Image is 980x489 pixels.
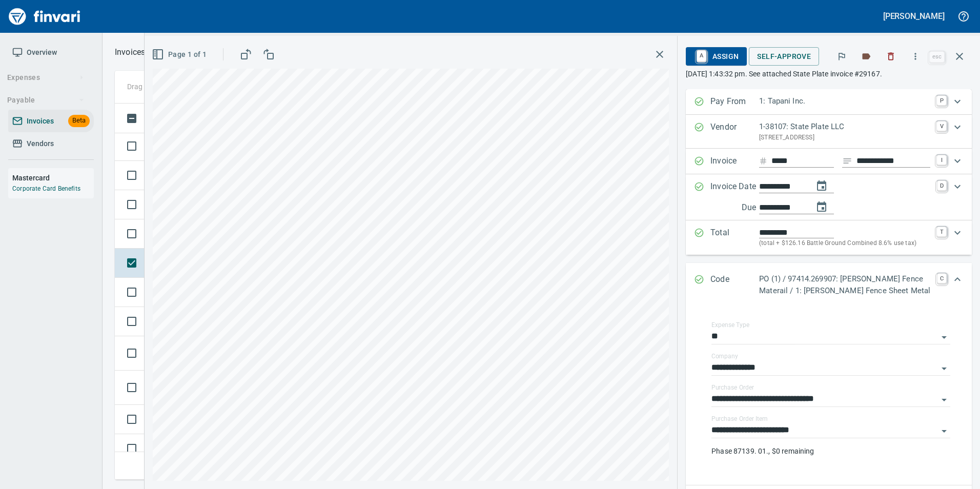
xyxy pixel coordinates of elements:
[759,95,930,107] p: 1: Tapani Inc.
[710,121,759,142] p: Vendor
[759,133,930,143] p: [STREET_ADDRESS]
[710,155,759,168] p: Invoice
[880,45,902,68] button: Discard
[936,227,947,237] a: T
[686,69,972,79] p: [DATE] 1:43:32 pm. See attached State Plate invoice #29167.
[710,180,759,214] p: Invoice Date
[757,50,811,63] span: Self-Approve
[937,424,951,438] button: Open
[937,273,947,283] a: C
[7,71,85,84] span: Expenses
[154,48,207,61] span: Page 1 of 1
[686,149,972,174] div: Expand
[68,115,90,127] span: Beta
[881,8,947,24] button: [PERSON_NAME]
[7,94,85,107] span: Payable
[8,132,94,155] a: Vendors
[3,91,89,110] button: Payable
[12,185,80,192] a: Corporate Card Benefits
[842,156,852,166] svg: Invoice description
[150,45,211,64] button: Page 1 of 1
[694,48,739,65] span: Assign
[27,137,54,150] span: Vendors
[936,95,947,106] a: P
[759,121,930,133] p: 1-38107: State Plate LLC
[697,50,706,62] a: A
[710,273,759,296] p: Code
[855,45,877,68] button: Labels
[115,46,145,58] nav: breadcrumb
[759,155,767,167] svg: Invoice number
[830,45,853,68] button: Flag
[883,11,945,22] h5: [PERSON_NAME]
[759,238,930,249] p: (total + $126.16 Battle Ground Combined 8.6% use tax)
[686,89,972,115] div: Expand
[6,4,83,29] img: Finvari
[937,393,951,407] button: Open
[711,385,754,391] label: Purchase Order
[937,330,951,344] button: Open
[686,174,972,220] div: Expand
[711,322,749,329] label: Expense Type
[929,51,945,63] a: esc
[711,354,738,360] label: Company
[686,220,972,255] div: Expand
[686,47,747,66] button: AAssign
[8,110,94,133] a: InvoicesBeta
[27,115,54,128] span: Invoices
[710,95,759,109] p: Pay From
[809,174,834,198] button: change date
[927,44,972,69] span: Close invoice
[8,41,94,64] a: Overview
[759,273,931,296] p: PO (1) / 97414.269907: [PERSON_NAME] Fence Materail / 1: [PERSON_NAME] Fence Sheet Metal
[904,45,927,68] button: More
[711,446,950,456] p: Phase 87139. 01., $0 remaining
[749,47,819,66] button: Self-Approve
[809,195,834,219] button: change due date
[711,416,767,422] label: Purchase Order Item
[742,201,790,214] p: Due
[710,227,759,249] p: Total
[936,121,947,131] a: V
[3,68,89,87] button: Expenses
[686,263,972,307] div: Expand
[936,155,947,165] a: I
[686,115,972,149] div: Expand
[12,172,94,184] h6: Mastercard
[115,46,145,58] p: Invoices
[937,180,947,191] a: D
[27,46,57,59] span: Overview
[127,81,277,92] p: Drag a column heading here to group the table
[937,361,951,376] button: Open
